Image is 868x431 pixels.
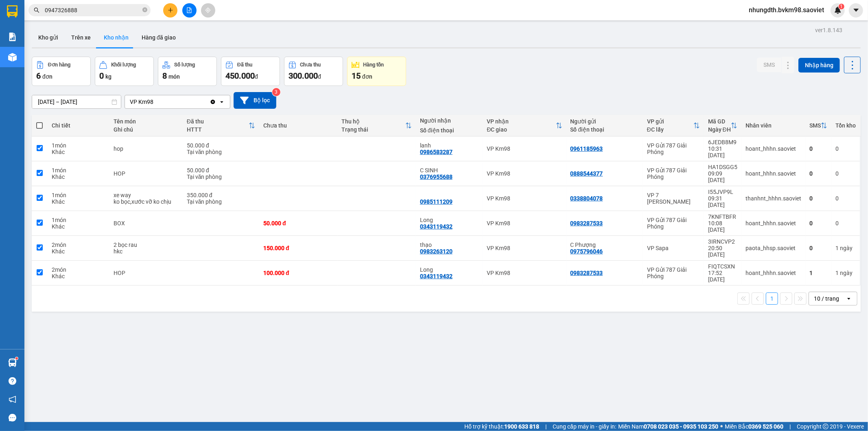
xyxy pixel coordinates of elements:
[105,73,112,80] span: kg
[52,174,105,180] div: Khác
[464,422,539,431] span: Hỗ trợ kỹ thuật:
[99,71,104,81] span: 0
[7,5,17,18] img: logo-vxr
[798,58,840,73] button: Nhập hàng
[571,242,639,248] div: C Phượng
[263,245,333,251] div: 150.000 đ
[849,3,863,18] button: caret-down
[809,195,827,202] div: 0
[187,192,255,198] div: 350.000 đ
[814,295,839,303] div: 10 / trang
[114,126,179,133] div: Ghi chú
[708,213,737,220] div: 7KNFTBFR
[187,118,249,125] div: Đã thu
[643,115,704,136] th: Toggle SortBy
[840,270,853,276] span: ngày
[487,220,562,226] div: VP Km98
[36,71,41,81] span: 6
[32,28,65,47] button: Kho gửi
[337,115,415,136] th: Toggle SortBy
[52,217,105,223] div: 1 món
[237,62,252,68] div: Đã thu
[219,99,225,105] svg: open
[162,71,167,81] span: 8
[708,118,731,125] div: Mã GD
[48,62,70,68] div: Đơn hàng
[187,142,255,149] div: 50.000 đ
[142,7,147,12] span: close-circle
[34,7,39,13] span: search
[9,377,16,385] span: question-circle
[746,145,801,152] div: hoant_hhhn.saoviet
[571,118,639,125] div: Người gửi
[114,198,179,205] div: ko bọc,xước vỡ ko chịu
[840,245,853,251] span: ngày
[210,99,216,105] svg: Clear value
[708,189,737,195] div: I55JVP9L
[300,62,321,68] div: Chưa thu
[420,198,453,205] div: 0985111209
[97,28,135,47] button: Kho nhận
[746,195,801,202] div: thanhnt_hhhn.saoviet
[186,7,192,13] span: file-add
[135,28,182,47] button: Hàng đã giao
[362,73,372,80] span: đơn
[809,245,827,251] div: 0
[205,7,211,13] span: aim
[647,217,700,230] div: VP Gửi 787 Giải Phóng
[571,248,603,255] div: 0975796046
[746,245,801,251] div: paota_hhsp.saoviet
[757,57,781,72] button: SMS
[835,195,856,202] div: 0
[187,198,255,205] div: Tại văn phòng
[420,117,479,124] div: Người nhận
[45,6,141,15] input: Tìm tên, số ĐT hoặc mã đơn
[15,357,18,360] sup: 1
[8,33,17,41] img: solution-icon
[420,127,479,134] div: Số điện thoại
[95,57,154,86] button: Khối lượng0kg
[52,192,105,198] div: 1 món
[187,174,255,180] div: Tại văn phòng
[571,195,603,202] div: 0338804078
[154,98,155,106] input: Selected VP Km98.
[809,145,827,152] div: 0
[52,149,105,155] div: Khác
[8,53,17,62] img: warehouse-icon
[114,270,179,276] div: HOP
[504,423,539,430] strong: 1900 633 818
[263,270,333,276] div: 100.000 đ
[52,266,105,273] div: 2 món
[708,164,737,170] div: HA1DSGG5
[114,248,179,255] div: hkc
[708,145,737,158] div: 10:31 [DATE]
[809,220,827,226] div: 0
[114,242,179,248] div: 2 bọc rau
[363,62,384,68] div: Hàng tồn
[284,57,343,86] button: Chưa thu300.000đ
[187,149,255,155] div: Tại văn phòng
[571,145,603,152] div: 0961185963
[647,245,700,251] div: VP Sapa
[318,73,321,80] span: đ
[420,149,453,155] div: 0986583287
[644,423,718,430] strong: 0708 023 035 - 0935 103 250
[835,245,856,251] div: 1
[805,115,831,136] th: Toggle SortBy
[341,118,405,125] div: Thu hộ
[182,3,197,18] button: file-add
[9,414,16,422] span: message
[420,167,479,174] div: C SINH
[647,142,700,155] div: VP Gửi 787 Giải Phóng
[809,170,827,177] div: 0
[571,170,603,177] div: 0888544377
[746,270,801,276] div: hoant_hhhn.saoviet
[835,270,856,276] div: 1
[708,139,737,145] div: 6JEDB8M9
[545,422,547,431] span: |
[834,7,842,14] img: icon-new-feature
[708,126,731,133] div: Ngày ĐH
[52,198,105,205] div: Khác
[347,57,406,86] button: Hàng tồn15đơn
[708,220,737,233] div: 10:08 [DATE]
